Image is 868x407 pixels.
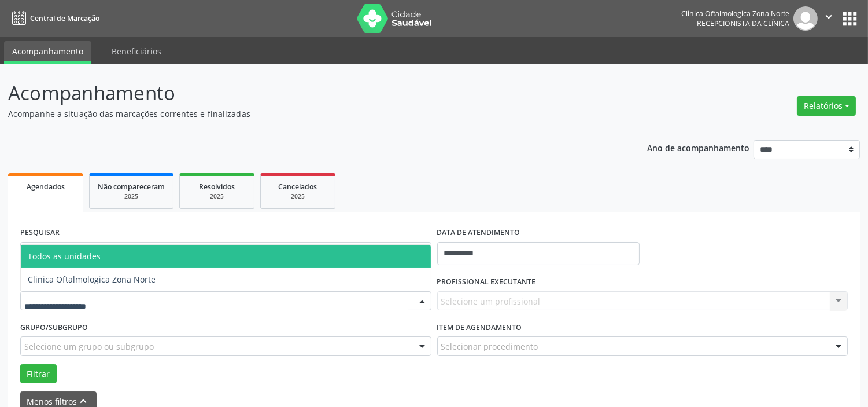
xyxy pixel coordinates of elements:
span: Não compareceram [98,182,165,192]
p: Acompanhamento [8,79,604,108]
div: 2025 [98,192,165,201]
span: Todos as unidades [28,251,101,262]
p: Acompanhe a situação das marcações correntes e finalizadas [8,108,604,120]
span: Recepcionista da clínica [697,19,789,28]
label: PROFISSIONAL EXECUTANTE [437,273,536,291]
button: Relatórios [797,96,856,116]
button: apps [840,9,860,29]
span: Cancelados [279,182,317,192]
div: Clinica Oftalmologica Zona Norte [681,9,789,19]
div: 2025 [269,192,327,201]
span: Central de Marcação [30,13,99,23]
a: Beneficiários [104,41,169,61]
a: Acompanhamento [4,41,91,64]
span: Agendados [27,182,65,192]
button: Filtrar [20,364,57,384]
span: Selecione um grupo ou subgrupo [24,340,154,353]
label: PESQUISAR [20,224,60,242]
label: DATA DE ATENDIMENTO [437,224,520,242]
span: Clinica Oftalmologica Zona Norte [28,274,156,285]
button:  [818,6,840,31]
i:  [822,10,835,23]
p: Ano de acompanhamento [647,140,749,155]
span: Resolvidos [199,182,235,192]
label: Item de agendamento [437,318,522,336]
span: Selecionar procedimento [441,340,538,353]
a: Central de Marcação [8,9,99,28]
label: Grupo/Subgrupo [20,318,88,336]
img: img [793,6,818,31]
div: 2025 [188,192,246,201]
